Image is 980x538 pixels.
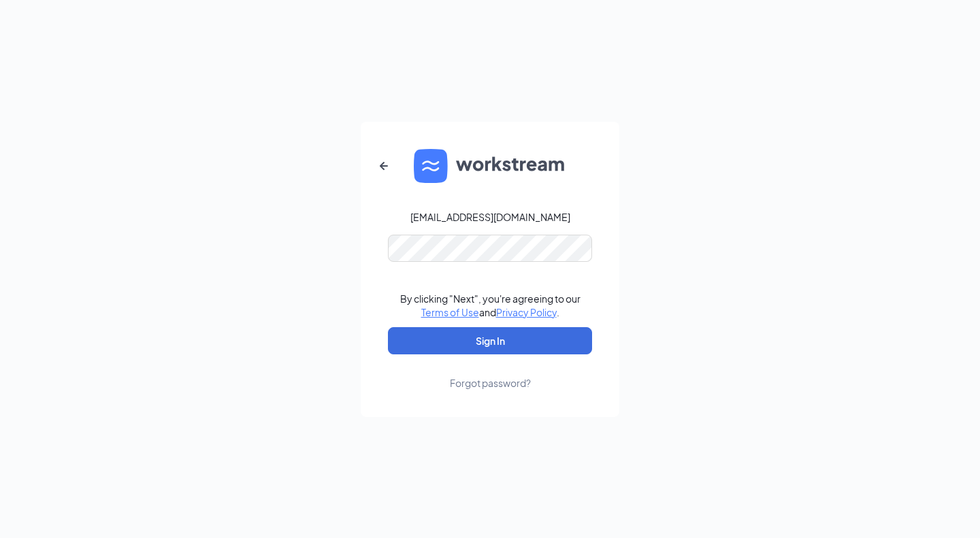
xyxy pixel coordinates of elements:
[388,327,592,354] button: Sign In
[421,306,479,318] a: Terms of Use
[496,306,557,318] a: Privacy Policy
[450,376,531,390] div: Forgot password?
[400,292,581,319] div: By clicking "Next", you're agreeing to our and .
[410,210,570,224] div: [EMAIL_ADDRESS][DOMAIN_NAME]
[376,158,392,174] svg: ArrowLeftNew
[414,149,566,183] img: WS logo and Workstream text
[367,150,400,182] button: ArrowLeftNew
[450,354,531,390] a: Forgot password?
